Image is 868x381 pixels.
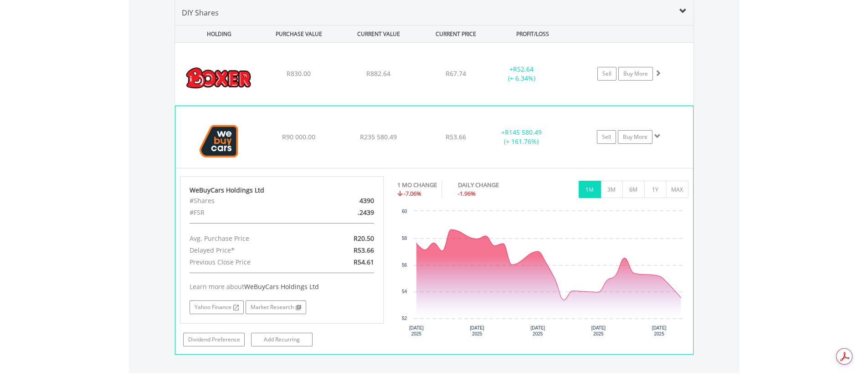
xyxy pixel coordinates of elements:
span: R90 000.00 [282,132,315,141]
text: 56 [402,263,407,268]
div: 1 MO CHANGE [397,181,437,189]
div: 4390 [315,195,381,207]
div: + (+ 6.34%) [488,65,556,83]
text: [DATE] 2025 [591,325,606,336]
span: R52.64 [513,65,534,73]
span: DIY Shares [182,8,219,18]
span: R67.74 [446,69,466,78]
div: PROFIT/LOSS [494,25,572,42]
div: WeBuyCars Holdings Ltd [190,186,375,195]
text: 54 [402,289,407,294]
span: WeBuyCars Holdings Ltd [244,282,319,291]
span: -7.06% [404,189,421,198]
span: R54.61 [354,258,374,266]
div: + (+ 161.76%) [487,128,555,146]
div: CURRENT VALUE [340,25,418,42]
div: DAILY CHANGE [458,181,531,189]
span: R53.66 [446,132,466,141]
text: 52 [402,316,407,321]
text: [DATE] 2025 [409,325,424,336]
button: 6M [622,181,645,198]
button: 3M [601,181,623,198]
svg: Interactive chart [397,207,688,343]
a: Dividend Preference [183,333,245,346]
div: Chart. Highcharts interactive chart. [397,207,688,343]
a: Sell [597,130,616,144]
a: Buy More [618,130,652,144]
div: HOLDING [175,25,258,42]
img: EQU.ZA.BOX.png [180,54,258,103]
a: Add Recurring [251,333,313,346]
span: R145 580.49 [505,128,542,137]
a: Yahoo Finance [190,300,244,314]
a: Buy More [618,67,653,81]
span: R235 580.49 [360,132,397,141]
text: [DATE] 2025 [530,325,545,336]
div: Previous Close Price [183,256,315,268]
img: EQU.ZA.WBC.png [180,117,258,166]
span: -1.96% [458,189,476,198]
text: [DATE] 2025 [652,325,667,336]
button: 1Y [644,181,667,198]
text: 60 [402,209,407,214]
button: 1M [579,181,601,198]
button: MAX [666,181,688,198]
span: R882.64 [366,69,390,78]
text: [DATE] 2025 [470,325,484,336]
span: R53.66 [354,246,374,254]
span: R830.00 [287,69,311,78]
div: #FSR [183,207,315,218]
div: #Shares [183,195,315,207]
span: R20.50 [354,234,374,243]
div: .2439 [315,207,381,218]
a: Sell [597,67,616,81]
div: CURRENT PRICE [419,25,492,42]
text: 58 [402,236,407,241]
div: Delayed Price* [183,244,315,256]
a: Market Research [246,300,306,314]
div: Avg. Purchase Price [183,233,315,244]
div: PURCHASE VALUE [260,25,338,42]
div: Learn more about [190,282,375,291]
